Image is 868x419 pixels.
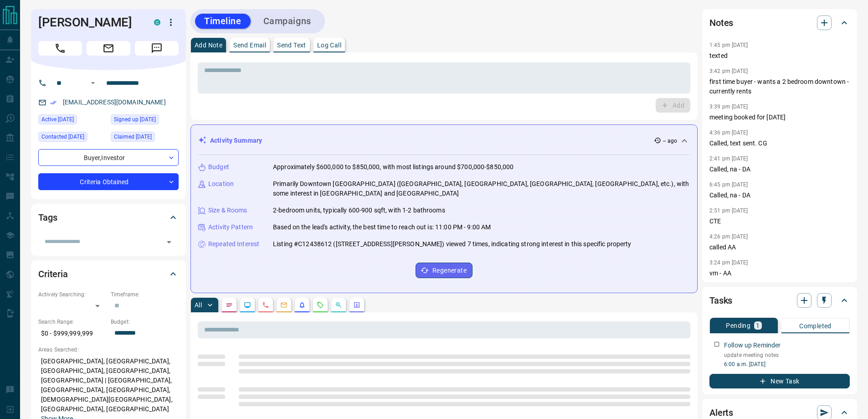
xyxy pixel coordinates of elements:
span: Email [87,41,130,56]
svg: Requests [317,301,324,309]
p: Activity Pattern [208,222,253,232]
button: Regenerate [416,263,473,278]
div: Tags [38,207,179,228]
svg: Opportunities [335,301,342,309]
svg: Email Verified [50,99,56,106]
svg: Lead Browsing Activity [244,301,251,309]
svg: Notes [226,301,233,309]
svg: Agent Actions [353,301,360,309]
svg: Calls [262,301,269,309]
span: Message [135,41,179,56]
p: 2:41 pm [DATE] [709,155,748,162]
div: Activity Summary-- ago [198,132,690,149]
p: -- ago [663,137,677,145]
p: 4:26 pm [DATE] [709,233,748,240]
svg: Listing Alerts [298,301,306,309]
p: 1:45 pm [DATE] [709,42,748,48]
p: Actively Searching: [38,290,106,299]
p: Budget [208,162,229,172]
p: Listing #C12438612 ([STREET_ADDRESS][PERSON_NAME]) viewed 7 times, indicating strong interest in ... [273,239,632,249]
p: $0 - $999,999,999 [38,326,106,341]
div: Wed Apr 04 2018 [111,132,179,145]
p: update meeting notes [724,351,850,359]
div: condos.ca [154,19,160,26]
span: Contacted [DATE] [41,132,84,141]
p: 4:36 pm [DATE] [709,129,748,136]
div: Sat Jul 12 2025 [38,132,106,145]
p: vm - AA [709,269,850,278]
p: Follow up Reminder [724,341,781,350]
p: Called, text sent. CG [709,139,850,148]
div: Criteria [38,263,179,285]
span: Active [DATE] [41,115,74,124]
p: Completed [799,323,832,329]
p: 1 [756,322,760,329]
p: Pending [726,322,750,329]
p: All [195,302,202,308]
p: 3:39 pm [DATE] [709,103,748,110]
h2: Criteria [38,267,68,281]
p: Search Range: [38,318,106,326]
p: 3:24 pm [DATE] [709,259,748,266]
p: Areas Searched: [38,346,179,354]
p: Approximately $600,000 to $850,000, with most listings around $700,000-$850,000 [273,162,514,172]
div: Wed Apr 04 2018 [111,114,179,127]
button: Open [87,78,98,88]
button: Open [163,236,175,248]
p: called AA [709,243,850,252]
p: Called, na - DA [709,165,850,174]
p: first time buyer - wants a 2 bedroom downtown - currently rents [709,77,850,96]
p: Send Email [233,42,266,48]
p: Send Text [277,42,306,48]
p: 6:45 pm [DATE] [709,181,748,188]
p: Primarily Downtown [GEOGRAPHIC_DATA] ([GEOGRAPHIC_DATA], [GEOGRAPHIC_DATA], [GEOGRAPHIC_DATA], [G... [273,179,690,198]
p: 2-bedroom units, typically 600-900 sqft, with 1-2 bathrooms [273,206,445,215]
div: Tasks [709,290,850,311]
h1: [PERSON_NAME] [38,15,140,30]
p: Size & Rooms [208,206,247,215]
p: Add Note [195,42,222,48]
p: 2:51 pm [DATE] [709,207,748,214]
button: New Task [709,374,850,388]
p: meeting booked for [DATE] [709,113,850,122]
p: Repeated Interest [208,239,259,249]
p: Budget: [111,318,179,326]
div: Tue Oct 14 2025 [38,114,106,127]
p: Called, na - DA [709,191,850,200]
a: [EMAIL_ADDRESS][DOMAIN_NAME] [63,98,166,106]
p: 6:00 a.m. [DATE] [724,360,850,368]
p: 3:42 pm [DATE] [709,68,748,74]
span: Claimed [DATE] [114,132,152,141]
p: Activity Summary [210,136,262,145]
p: Location [208,179,234,189]
button: Campaigns [254,14,320,29]
p: Timeframe: [111,290,179,299]
span: Call [38,41,82,56]
h2: Tags [38,210,57,225]
p: Log Call [317,42,341,48]
p: texted [709,51,850,61]
button: Timeline [195,14,251,29]
p: CTE [709,217,850,226]
p: Based on the lead's activity, the best time to reach out is: 11:00 PM - 9:00 AM [273,222,491,232]
div: Notes [709,12,850,34]
div: Buyer , Investor [38,149,179,166]
span: Signed up [DATE] [114,115,156,124]
h2: Tasks [709,293,732,308]
div: Criteria Obtained [38,173,179,190]
h2: Notes [709,16,733,30]
svg: Emails [280,301,288,309]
